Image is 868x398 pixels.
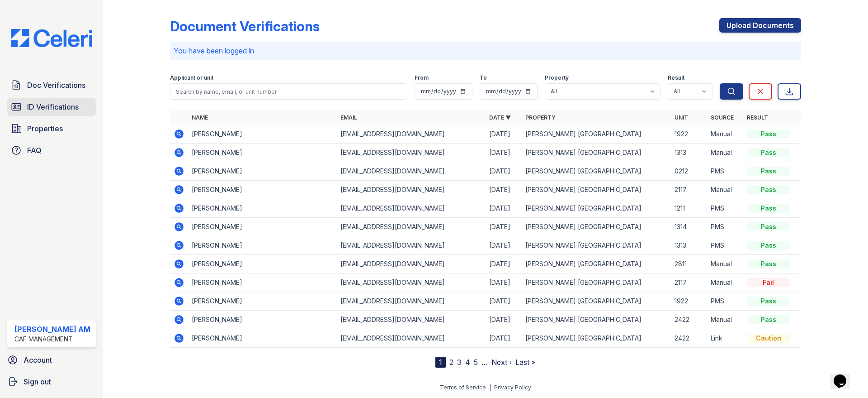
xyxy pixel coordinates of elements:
[337,311,486,329] td: [EMAIL_ADDRESS][DOMAIN_NAME]
[671,311,707,329] td: 2422
[747,114,768,121] a: Result
[671,199,707,218] td: 1211
[747,222,790,231] div: Pass
[188,144,337,162] td: [PERSON_NAME]
[486,273,522,292] td: [DATE]
[188,218,337,236] td: [PERSON_NAME]
[525,114,556,121] a: Property
[522,292,670,311] td: [PERSON_NAME] [GEOGRAPHIC_DATA]
[337,273,486,292] td: [EMAIL_ADDRESS][DOMAIN_NAME]
[671,255,707,273] td: 2811
[671,329,707,348] td: 2422
[24,376,51,387] span: Sign out
[337,125,486,144] td: [EMAIL_ADDRESS][DOMAIN_NAME]
[474,358,478,367] a: 5
[24,355,52,365] span: Account
[27,80,85,91] span: Doc Verifications
[14,335,90,344] div: CAF Management
[337,144,486,162] td: [EMAIL_ADDRESS][DOMAIN_NAME]
[4,351,99,369] a: Account
[707,311,743,329] td: Manual
[707,199,743,218] td: PMS
[522,144,670,162] td: [PERSON_NAME] [GEOGRAPHIC_DATA]
[480,74,487,82] label: To
[170,74,213,82] label: Applicant or unit
[486,311,522,329] td: [DATE]
[707,125,743,144] td: Manual
[337,218,486,236] td: [EMAIL_ADDRESS][DOMAIN_NAME]
[27,123,63,134] span: Properties
[14,324,90,335] div: [PERSON_NAME] AM
[522,181,670,199] td: [PERSON_NAME] [GEOGRAPHIC_DATA]
[515,358,535,367] a: Last »
[486,329,522,348] td: [DATE]
[668,74,684,82] label: Result
[522,255,670,273] td: [PERSON_NAME] [GEOGRAPHIC_DATA]
[671,181,707,199] td: 2117
[188,162,337,181] td: [PERSON_NAME]
[830,362,859,389] iframe: chat widget
[747,148,790,157] div: Pass
[522,162,670,181] td: [PERSON_NAME] [GEOGRAPHIC_DATA]
[707,292,743,311] td: PMS
[337,236,486,255] td: [EMAIL_ADDRESS][DOMAIN_NAME]
[188,181,337,199] td: [PERSON_NAME]
[7,76,96,94] a: Doc Verifications
[545,74,569,82] label: Property
[707,273,743,292] td: Manual
[747,185,790,194] div: Pass
[747,204,790,213] div: Pass
[707,218,743,236] td: PMS
[671,125,707,144] td: 1922
[440,384,486,391] a: Terms of Service
[337,255,486,273] td: [EMAIL_ADDRESS][DOMAIN_NAME]
[747,167,790,176] div: Pass
[486,181,522,199] td: [DATE]
[707,144,743,162] td: Manual
[174,45,797,56] p: You have been logged in
[707,181,743,199] td: Manual
[337,329,486,348] td: [EMAIL_ADDRESS][DOMAIN_NAME]
[707,162,743,181] td: PMS
[188,125,337,144] td: [PERSON_NAME]
[337,199,486,218] td: [EMAIL_ADDRESS][DOMAIN_NAME]
[522,199,670,218] td: [PERSON_NAME] [GEOGRAPHIC_DATA]
[337,181,486,199] td: [EMAIL_ADDRESS][DOMAIN_NAME]
[486,144,522,162] td: [DATE]
[671,162,707,181] td: 0212
[486,199,522,218] td: [DATE]
[522,329,670,348] td: [PERSON_NAME] [GEOGRAPHIC_DATA]
[27,101,79,112] span: ID Verifications
[719,18,801,33] a: Upload Documents
[465,358,470,367] a: 4
[7,98,96,116] a: ID Verifications
[4,29,99,47] img: CE_Logo_Blue-a8612792a0a2168367f1c8372b55b34899dd931a85d93a1a3d3e32e68fde9ad4.png
[671,144,707,162] td: 1313
[337,162,486,181] td: [EMAIL_ADDRESS][DOMAIN_NAME]
[170,83,407,100] input: Search by name, email, or unit number
[486,125,522,144] td: [DATE]
[522,218,670,236] td: [PERSON_NAME] [GEOGRAPHIC_DATA]
[486,292,522,311] td: [DATE]
[486,218,522,236] td: [DATE]
[711,114,734,121] a: Source
[486,255,522,273] td: [DATE]
[435,357,446,368] div: 1
[489,384,491,391] div: |
[489,114,511,121] a: Date ▼
[4,373,99,391] a: Sign out
[449,358,453,367] a: 2
[188,292,337,311] td: [PERSON_NAME]
[415,74,429,82] label: From
[707,236,743,255] td: PMS
[671,292,707,311] td: 1922
[188,236,337,255] td: [PERSON_NAME]
[675,114,688,121] a: Unit
[671,273,707,292] td: 2117
[188,273,337,292] td: [PERSON_NAME]
[747,129,790,139] div: Pass
[671,218,707,236] td: 1314
[7,141,96,159] a: FAQ
[747,297,790,306] div: Pass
